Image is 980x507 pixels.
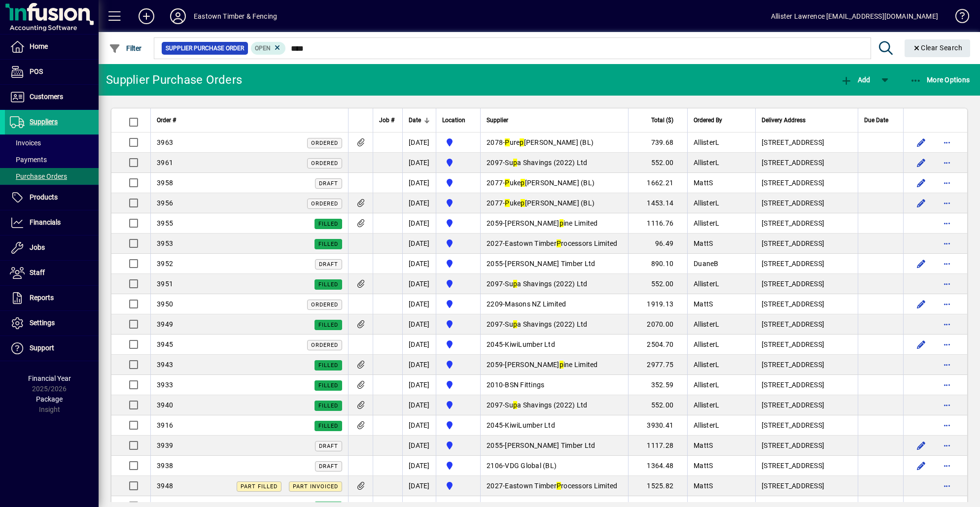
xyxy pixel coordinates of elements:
mat-chip: Completion Status: Open [251,42,286,55]
td: 2504.70 [628,335,687,355]
button: More options [939,276,955,292]
a: Customers [5,85,99,109]
span: Holyoake St [442,460,474,472]
span: Settings [30,319,55,327]
span: Ordered [311,140,338,146]
a: Payments [5,151,99,168]
button: Edit [913,296,929,312]
span: [PERSON_NAME] Timber Ltd [505,260,595,268]
td: 1525.82 [628,476,687,496]
td: - [480,173,628,193]
td: [STREET_ADDRESS] [755,234,858,254]
td: [STREET_ADDRESS] [755,294,858,314]
span: AllisterL [694,401,719,409]
span: AllisterL [694,199,719,207]
span: Due Date [864,115,888,126]
span: 2027 [487,482,503,490]
button: More options [939,316,955,332]
td: [DATE] [402,193,436,213]
td: - [480,294,628,314]
td: [DATE] [402,415,436,436]
td: 2070.00 [628,314,687,335]
span: Draft [319,463,338,470]
span: Masons NZ Limited [505,300,566,308]
button: Filter [106,39,144,57]
span: Date [409,115,421,126]
em: p [560,361,563,369]
span: Filled [318,382,338,389]
span: MattS [694,441,713,449]
span: Part Invoiced [293,483,338,490]
span: 3948 [157,482,173,490]
span: DuaneB [694,260,719,268]
span: VDG Global (BL) [505,462,557,470]
em: p [513,401,517,409]
span: 2078 [487,138,503,146]
td: - [480,153,628,173]
td: [DATE] [402,335,436,355]
td: - [480,375,628,395]
span: Holyoake St [442,359,474,371]
span: 3949 [157,320,173,328]
span: BSN Fittings [505,381,544,389]
button: More options [939,438,955,453]
span: 2010 [487,381,503,389]
span: Package [36,395,63,403]
em: p [520,138,524,146]
span: AllisterL [694,280,719,288]
span: Filled [318,221,338,227]
button: More Options [908,71,973,89]
span: Holyoake St [442,298,474,310]
span: Holyoake St [442,419,474,431]
span: uke [PERSON_NAME] (BL) [505,179,595,187]
span: 3956 [157,199,173,207]
span: MattS [694,239,713,247]
td: - [480,476,628,496]
span: Ordered [311,201,338,207]
span: 3943 [157,361,173,369]
button: Add [838,71,873,89]
span: 2097 [487,159,503,167]
button: More options [939,397,955,413]
a: Home [5,34,99,59]
em: p [513,320,517,328]
td: - [480,314,628,335]
td: [DATE] [402,456,436,476]
button: Clear [905,39,971,57]
span: ure [PERSON_NAME] (BL) [505,138,594,146]
span: 2045 [487,340,503,348]
span: AllisterL [694,159,719,167]
span: Eastown Timber rocessors Limited [505,239,617,247]
span: 2059 [487,361,503,369]
a: Staff [5,261,99,285]
button: Edit [913,438,929,453]
span: Total ($) [651,115,673,126]
span: 3940 [157,401,173,409]
td: [DATE] [402,395,436,415]
em: P [505,179,509,187]
button: Edit [913,195,929,211]
span: Holyoake St [442,177,474,189]
span: 2045 [487,421,503,429]
button: Edit [913,256,929,271]
div: Supplier [487,115,622,126]
span: Holyoake St [442,338,474,350]
span: 2077 [487,199,503,207]
span: Ordered [311,302,338,308]
span: 3951 [157,280,173,288]
div: Eastown Timber & Fencing [194,8,277,24]
span: 2077 [487,179,503,187]
span: Suppliers [30,118,58,126]
span: 3955 [157,219,173,227]
div: Ordered By [694,115,749,126]
span: Su a Shavings (2022) Ltd [505,320,587,328]
td: [DATE] [402,213,436,234]
div: Total ($) [634,115,682,126]
span: Part Filled [241,483,278,490]
td: [DATE] [402,274,436,294]
span: 2097 [487,320,503,328]
span: 3963 [157,138,173,146]
td: - [480,234,628,254]
span: Holyoake St [442,318,474,330]
button: More options [939,357,955,372]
